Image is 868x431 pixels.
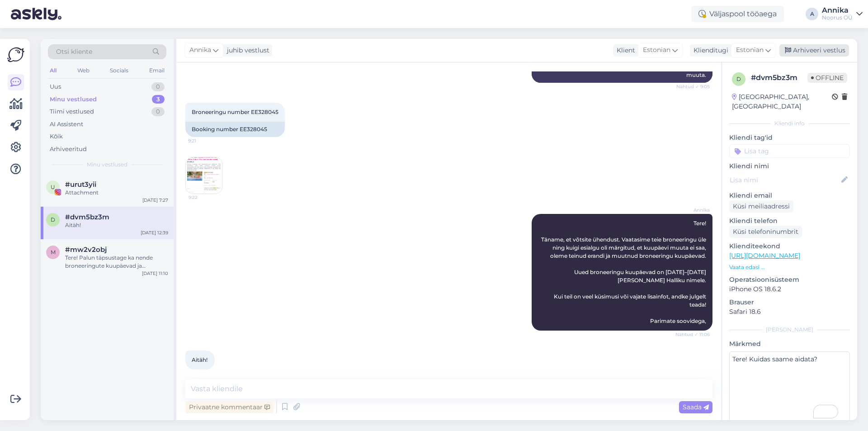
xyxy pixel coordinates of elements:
[189,194,222,201] span: 9:22
[186,157,222,194] img: Attachment
[779,44,849,57] div: Arhiveeri vestlus
[729,161,850,171] p: Kliendi nimi
[192,356,208,363] span: Aitäh!
[50,145,87,154] div: Arhiveeritud
[50,95,97,104] div: Minu vestlused
[691,6,784,22] div: Väljaspool tööaega
[56,47,92,57] span: Otsi kliente
[822,7,863,21] a: AnnikaNoorus OÜ
[192,109,278,115] span: Broneeringu number EE328045
[729,298,850,307] p: Brauser
[142,197,168,204] div: [DATE] 7:27
[729,191,850,200] p: Kliendi email
[822,14,853,21] div: Noorus OÜ
[51,184,55,190] span: u
[643,45,670,55] span: Estonian
[751,72,807,83] div: # dvm5bz3m
[65,189,168,197] div: Attachment
[729,144,850,158] input: Lisa tag
[613,46,635,55] div: Klient
[223,46,269,55] div: juhib vestlust
[676,207,710,213] span: Annika
[729,242,850,251] p: Klienditeekond
[732,92,832,111] div: [GEOGRAPHIC_DATA], [GEOGRAPHIC_DATA]
[51,249,56,256] span: m
[729,133,850,142] p: Kliendi tag'id
[676,83,710,90] span: Nähtud ✓ 9:05
[152,95,165,104] div: 3
[65,254,168,270] div: Tere! Palun täpsustage ka nende broneeringute kuupäevad ja broneeringunumbrid, et saaksime teie s...
[729,251,800,260] a: [URL][DOMAIN_NAME]
[65,221,168,229] div: Aitäh!
[65,213,109,221] span: #dvm5bz3m
[142,270,168,277] div: [DATE] 11:10
[736,45,764,55] span: Estonian
[108,65,130,76] div: Socials
[48,65,58,76] div: All
[65,246,107,254] span: #mw2v2obj
[147,65,166,76] div: Email
[729,216,850,226] p: Kliendi telefon
[185,401,274,413] div: Privaatne kommentaar
[50,132,63,141] div: Kõik
[729,226,802,238] div: Küsi telefoninumbrit
[807,73,847,83] span: Offline
[75,65,91,76] div: Web
[188,370,222,377] span: 12:39
[50,107,94,116] div: Tiimi vestlused
[729,339,850,349] p: Märkmed
[730,175,840,185] input: Lisa nimi
[151,107,165,116] div: 0
[189,45,211,55] span: Annika
[729,307,850,317] p: Safari 18.6
[675,331,710,338] span: Nähtud ✓ 11:06
[87,161,127,169] span: Minu vestlused
[7,46,24,63] img: Askly Logo
[541,220,708,324] span: Tere! Täname, et võtsite ühendust. Vaatasime teie broneeringu üle ning kuigi esialgu oli märgitud...
[729,284,850,294] p: iPhone OS 18.6.2
[729,275,850,284] p: Operatsioonisüsteem
[729,119,850,128] div: Kliendi info
[729,263,850,271] p: Vaata edasi ...
[690,46,728,55] div: Klienditugi
[822,7,853,14] div: Annika
[50,120,83,129] div: AI Assistent
[151,82,165,91] div: 0
[736,76,741,82] span: d
[141,229,168,236] div: [DATE] 12:39
[65,180,96,189] span: #urut3yii
[806,8,818,20] div: A
[729,326,850,334] div: [PERSON_NAME]
[188,137,222,144] span: 9:21
[729,200,793,213] div: Küsi meiliaadressi
[50,82,61,91] div: Uus
[185,122,285,137] div: Booking number EE328045
[51,216,55,223] span: d
[683,403,709,411] span: Saada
